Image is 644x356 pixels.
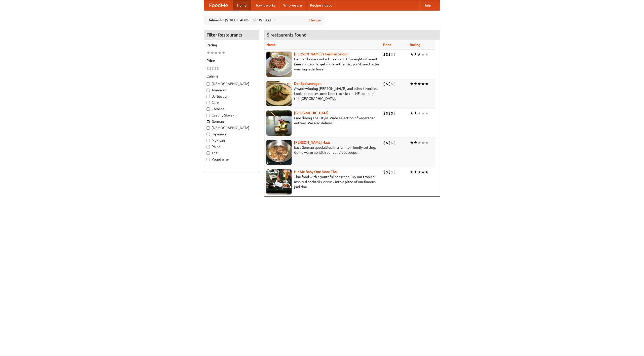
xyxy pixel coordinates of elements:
a: Der Speisewagen [294,82,321,86]
li: ★ [210,50,214,56]
h4: Filter Restaurants [204,30,259,40]
input: German [207,120,210,123]
label: Pizza [207,144,256,149]
label: Chinese [207,106,256,111]
img: satay.jpg [266,110,292,136]
li: ★ [425,81,429,87]
li: ★ [207,50,210,56]
p: Fine dining Thai-style. Wide selection of vegetarian entrées. We also deliver. [266,115,379,126]
input: Cafe [207,101,210,104]
input: Pizza [207,145,210,148]
li: $ [393,52,396,57]
li: ★ [417,52,421,57]
h5: Rating [207,43,256,48]
h5: Price [207,58,256,63]
li: $ [217,66,219,71]
li: $ [383,110,386,116]
img: kohlhaus.jpg [266,140,292,165]
input: Thai [207,151,210,155]
input: [DEMOGRAPHIC_DATA] [207,126,210,130]
li: ★ [410,52,414,57]
b: [PERSON_NAME] Haus [294,140,330,144]
input: Barbecue [207,95,210,98]
li: ★ [425,110,429,116]
li: $ [383,140,386,145]
label: [DEMOGRAPHIC_DATA] [207,125,256,130]
a: Home [233,0,251,10]
input: Chinese [207,107,210,111]
p: German home-cooked meals and fifty-eight different beers on tap. To get more authentic, you'd nee... [266,57,379,72]
input: Czech / Slovak [207,114,210,117]
p: Thai food with a youthful bar scene. Try our tropical inspired cocktails, or tuck into a plate of... [266,174,379,189]
label: German [207,119,256,124]
li: ★ [425,169,429,175]
a: FoodMe [204,0,233,10]
li: ★ [421,169,425,175]
li: $ [393,110,396,116]
li: ★ [417,140,421,145]
img: esthers.jpg [266,52,292,77]
li: $ [393,140,396,145]
li: $ [212,66,214,71]
label: Mexican [207,138,256,143]
li: ★ [214,50,218,56]
li: ★ [410,140,414,145]
a: Change [309,18,321,23]
img: speisewagen.jpg [266,81,292,106]
li: ★ [425,52,429,57]
li: ★ [410,169,414,175]
li: ★ [421,140,425,145]
li: ★ [417,81,421,87]
li: $ [388,110,391,116]
li: $ [386,81,388,87]
h5: Cuisine [207,74,256,79]
li: ★ [410,110,414,116]
p: East German specialties, in a family-friendly setting. Come warm up with our delicious soups. [266,145,379,155]
label: Barbecue [207,94,256,99]
ng-pluralize: 5 restaurants found! [267,32,308,37]
li: $ [388,169,391,175]
b: [GEOGRAPHIC_DATA] [294,111,329,115]
li: ★ [218,50,222,56]
a: Who we are [279,0,306,10]
li: ★ [414,140,417,145]
a: Recipe videos [306,0,336,10]
li: $ [214,66,217,71]
li: ★ [421,81,425,87]
label: Czech / Slovak [207,113,256,118]
li: ★ [421,110,425,116]
a: Rating [410,43,420,47]
li: $ [383,81,386,87]
li: $ [391,52,393,57]
li: $ [207,66,209,71]
b: Hit Me Baby One More Thai [294,170,338,174]
input: American [207,89,210,92]
li: ★ [417,110,421,116]
li: $ [391,140,393,145]
li: $ [388,52,391,57]
a: Price [383,43,391,47]
li: $ [386,140,388,145]
li: $ [209,66,212,71]
li: $ [383,52,386,57]
li: ★ [417,169,421,175]
li: $ [391,110,393,116]
label: American [207,88,256,93]
p: Award-winning [PERSON_NAME] and other favorites. Look for our restored food truck in the NE corne... [266,86,379,101]
input: Mexican [207,139,210,142]
li: $ [391,169,393,175]
li: ★ [414,169,417,175]
label: Japanese [207,132,256,137]
label: [DEMOGRAPHIC_DATA] [207,81,256,86]
label: Cafe [207,100,256,105]
img: babythai.jpg [266,169,292,194]
a: [PERSON_NAME]'s German Saloon [294,52,348,56]
li: $ [393,81,396,87]
label: Thai [207,150,256,155]
li: ★ [421,52,425,57]
li: $ [386,110,388,116]
li: ★ [222,50,225,56]
li: $ [388,140,391,145]
input: Vegetarian [207,158,210,161]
